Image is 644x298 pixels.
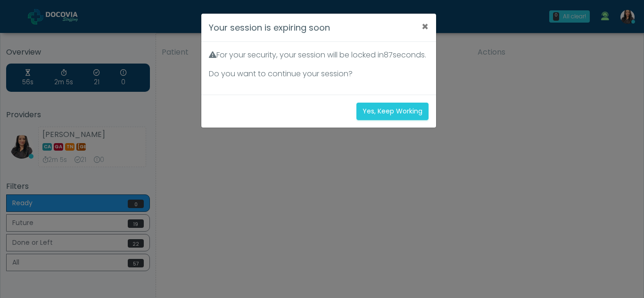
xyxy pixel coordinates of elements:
[209,49,429,61] p: For your security, your session will be locked in seconds.
[384,49,393,60] span: 87
[414,14,436,40] button: ×
[356,103,429,120] button: Yes, Keep Working
[209,68,429,80] p: Do you want to continue your session?
[209,21,330,34] h4: Your session is expiring soon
